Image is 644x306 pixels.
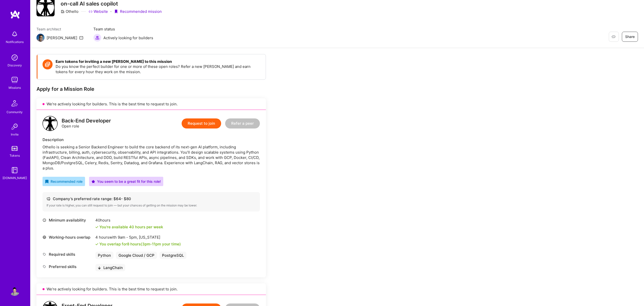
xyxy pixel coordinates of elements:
img: teamwork [10,75,20,85]
i: icon Clock [43,218,46,222]
div: Notifications [6,39,24,45]
div: We’re actively looking for builders. This is the best time to request to join. [36,283,266,295]
div: Othello [61,9,78,14]
div: LangChain [95,264,125,271]
div: You seem to be a great fit for this role! [92,179,161,184]
div: [DOMAIN_NAME] [3,175,27,181]
i: icon RecommendedBadge [45,180,49,183]
div: Discovery [8,63,22,68]
button: Refer a peer [225,118,260,128]
button: Request to join [182,118,221,128]
i: icon BlackArrowDown [98,267,101,270]
div: Apply for a Mission Role [36,86,266,92]
div: 40 hours [95,217,163,223]
div: PostgreSQL [159,252,186,259]
div: You overlap for 8 hours ( your time) [99,241,181,247]
img: tokens [12,146,18,151]
span: 9am - 5pm , [117,235,139,240]
div: Invite [11,132,19,137]
div: Description [43,137,260,142]
span: Team architect [36,26,83,32]
i: icon PurpleStar [92,180,95,183]
i: icon PurpleRibbon [114,10,118,14]
div: You're available 40 hours per week [95,224,163,230]
img: User Avatar [10,286,20,296]
div: Tokens [10,153,20,158]
i: icon EyeClosed [612,35,616,39]
img: Token icon [43,59,53,69]
div: Recommended role [45,179,83,184]
img: Actively looking for builders [93,34,101,42]
div: Recommended mission [114,9,162,14]
div: Required skills [43,252,93,257]
i: icon Check [95,243,98,246]
span: 3pm - 11pm [142,242,161,246]
div: [PERSON_NAME] [47,35,77,40]
div: Community [7,109,23,115]
h4: Earn tokens for inviting a new [PERSON_NAME] to this mission [56,59,261,64]
img: bell [10,29,20,39]
img: logo [43,116,58,131]
a: Website [89,9,108,14]
div: We’re actively looking for builders. This is the best time to request to join. [36,98,266,110]
img: Team Architect [36,34,45,42]
div: Minimum availability [43,217,93,223]
a: User Avatar [8,286,21,296]
img: Community [9,97,21,109]
button: Share [622,32,638,42]
i: icon Check [95,226,98,229]
img: Invite [10,122,20,132]
div: Working-hours overlap [43,235,93,240]
h3: on-call AI sales copilot [61,1,162,7]
p: Do you know the perfect builder for one or more of these open roles? Refer a new [PERSON_NAME] an... [56,64,261,74]
img: logo [10,10,20,19]
div: · [110,9,111,14]
i: icon Cash [47,197,50,201]
div: Missions [9,85,21,90]
div: If your rate is higher, you can still request to join — but your chances of getting on the missio... [47,203,256,207]
i: icon Tag [43,265,46,269]
div: Othello is seeking a Senior Backend Engineer to build the core backend of its next-gen AI platfor... [43,144,260,171]
div: 4 hours with [US_STATE] [95,235,181,240]
i: icon Mail [79,36,83,40]
i: icon World [43,235,46,239]
div: Back-End Developer [62,118,111,123]
span: Team status [93,26,153,32]
div: Python [95,252,113,259]
div: Open role [62,118,111,129]
span: Actively looking for builders [103,35,153,40]
i: icon Tag [43,252,46,256]
img: guide book [10,165,20,175]
span: Share [625,34,635,39]
i: icon CompanyGray [61,10,65,14]
div: Google Cloud / GCP [116,252,157,259]
div: Company’s preferred rate range: $ 64 - $ 80 [47,196,256,201]
div: Preferred skills [43,264,93,269]
img: discovery [10,53,20,63]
